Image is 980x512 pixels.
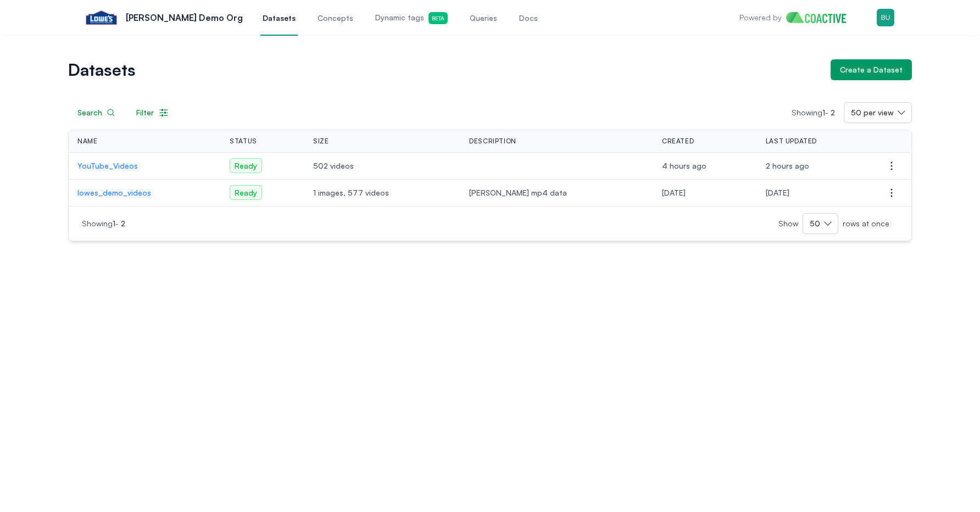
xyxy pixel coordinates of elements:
[82,218,354,229] p: Showing -
[766,188,789,197] span: Friday, August 2, 2024 at 1:59:34 AM UTC
[792,107,844,118] p: Showing -
[470,13,497,24] span: Queries
[766,161,809,170] span: Thursday, August 14, 2025 at 7:05:09 PM UTC
[662,161,706,170] span: Thursday, August 14, 2025 at 5:13:24 PM UTC
[662,137,694,146] span: Created
[840,64,903,75] div: Create a Dataset
[121,219,125,228] span: 2
[136,107,169,118] div: Filter
[766,137,817,146] span: Last Updated
[375,12,448,24] span: Dynamic tags
[313,187,452,198] span: 1 images, 577 videos
[126,11,243,24] p: [PERSON_NAME] Demo Org
[831,108,835,117] span: 2
[877,9,894,26] img: Menu for the logged in user
[77,160,212,171] a: YouTube_Videos
[810,218,820,229] span: 50
[86,9,117,26] img: Lowe's Demo Org
[68,102,125,123] button: Search
[778,218,803,229] span: Show
[786,12,855,23] img: Home
[469,137,516,146] span: Description
[313,160,452,171] span: 502 videos
[318,13,353,24] span: Concepts
[127,102,179,123] button: Filter
[822,108,825,117] span: 1
[662,188,686,197] span: Thursday, August 1, 2024 at 7:11:17 PM UTC
[230,137,257,146] span: Status
[831,59,912,80] button: Create a Dataset
[230,158,262,173] span: Ready
[739,12,782,23] p: Powered by
[68,62,822,77] h1: Datasets
[77,137,97,146] span: Name
[230,185,262,200] span: Ready
[844,102,912,123] button: 50 per view
[469,187,644,198] span: [PERSON_NAME] mp4 data
[851,107,894,118] span: 50 per view
[77,187,212,198] a: lowes_demo_videos
[803,213,838,234] button: 50
[113,219,115,228] span: 1
[77,107,115,118] div: Search
[838,218,889,229] span: rows at once
[428,12,448,24] span: Beta
[263,13,296,24] span: Datasets
[313,137,328,146] span: Size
